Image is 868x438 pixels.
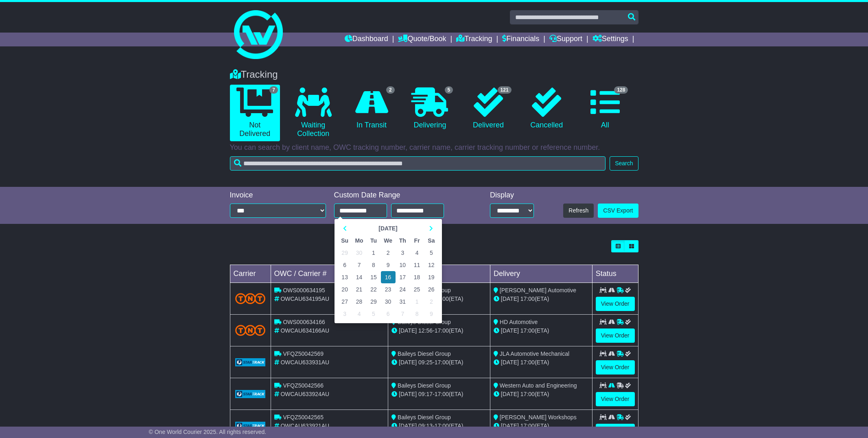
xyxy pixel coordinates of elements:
[366,283,380,296] td: 22
[230,85,280,141] a: 7 Not Delivered
[424,271,438,283] td: 19
[352,296,367,308] td: 28
[352,234,367,247] th: Mo
[598,204,638,218] a: CSV Export
[500,350,569,357] span: JLA Automotive Mechanical
[494,422,589,430] div: (ETA)
[396,308,410,320] td: 7
[391,358,487,367] div: - (ETA)
[410,271,424,283] td: 18
[500,319,538,325] span: HD Automotive
[338,283,352,296] td: 20
[235,422,266,430] img: GetCarrierServiceLogo
[338,296,352,308] td: 27
[418,391,433,397] span: 09:17
[396,259,410,271] td: 10
[596,360,635,374] a: View Order
[500,414,577,420] span: [PERSON_NAME] Workshops
[501,423,519,429] span: [DATE]
[396,247,410,259] td: 3
[149,429,267,435] span: © One World Courier 2025. All rights reserved.
[352,283,367,296] td: 21
[235,293,266,304] img: TNT_Domestic.png
[338,247,352,259] td: 29
[596,328,635,343] a: View Order
[366,308,380,320] td: 5
[596,424,635,438] a: View Order
[424,234,438,247] th: Sa
[520,359,535,366] span: 17:00
[490,265,592,283] td: Delivery
[399,423,417,429] span: [DATE]
[235,390,266,398] img: GetCarrierServiceLogo
[410,308,424,320] td: 8
[235,358,266,366] img: GetCarrierServiceLogo
[500,287,576,293] span: [PERSON_NAME] Automotive
[614,86,628,94] span: 128
[410,283,424,296] td: 25
[398,287,451,293] span: Baileys Diesel Group
[410,259,424,271] td: 11
[391,326,487,335] div: - (ETA)
[288,85,338,141] a: Waiting Collection
[280,296,329,302] span: OWCAU634195AU
[386,86,395,94] span: 2
[391,390,487,399] div: - (ETA)
[592,265,638,283] td: Status
[280,327,329,334] span: OWCAU634166AU
[463,85,513,133] a: 121 Delivered
[346,85,396,133] a: 2 In Transit
[396,271,410,283] td: 17
[366,259,380,271] td: 8
[381,259,396,271] td: 9
[352,271,367,283] td: 14
[501,296,519,302] span: [DATE]
[520,423,535,429] span: 17:00
[418,327,433,334] span: 12:56
[520,391,535,397] span: 17:00
[424,283,438,296] td: 26
[418,423,433,429] span: 09:13
[381,234,396,247] th: We
[338,308,352,320] td: 3
[283,414,324,420] span: VFQZ50042565
[435,327,449,334] span: 17:00
[398,414,451,420] span: Baileys Diesel Group
[398,33,446,46] a: Quote/Book
[580,85,630,133] a: 128 All
[610,156,638,171] button: Search
[424,259,438,271] td: 12
[500,382,577,389] span: Western Auto and Engineering
[501,359,519,366] span: [DATE]
[549,33,582,46] a: Support
[424,296,438,308] td: 2
[398,350,451,357] span: Baileys Diesel Group
[235,325,266,336] img: TNT_Domestic.png
[522,85,572,133] a: Cancelled
[435,359,449,366] span: 17:00
[494,326,589,335] div: (ETA)
[334,191,465,200] div: Custom Date Range
[381,271,396,283] td: 16
[501,391,519,397] span: [DATE]
[418,359,433,366] span: 09:25
[271,265,388,283] td: OWC / Carrier #
[494,295,589,303] div: (ETA)
[280,391,329,397] span: OWCAU633924AU
[283,287,325,293] span: OWS000634195
[596,297,635,311] a: View Order
[445,86,453,94] span: 5
[338,259,352,271] td: 6
[283,350,324,357] span: VFQZ50042569
[435,423,449,429] span: 17:00
[338,234,352,247] th: Su
[381,308,396,320] td: 6
[398,319,451,325] span: Baileys Diesel Group
[398,382,451,389] span: Baileys Diesel Group
[280,423,329,429] span: OWCAU633921AU
[352,308,367,320] td: 4
[396,296,410,308] td: 31
[520,327,535,334] span: 17:00
[283,319,325,325] span: OWS000634166
[381,296,396,308] td: 30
